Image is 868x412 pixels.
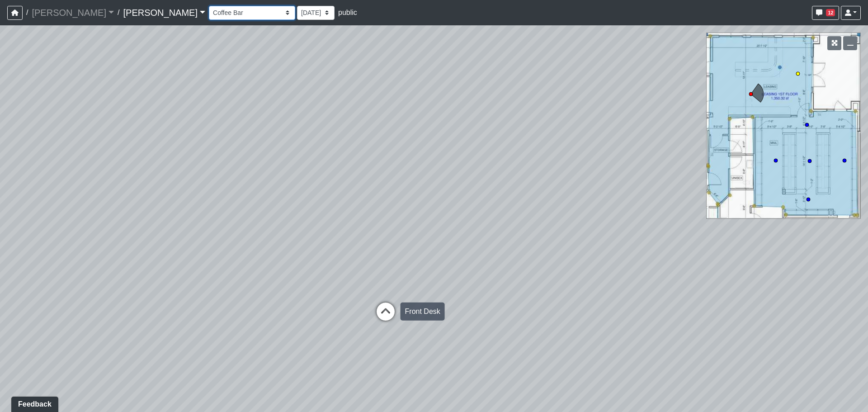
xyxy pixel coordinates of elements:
span: public [338,9,357,16]
iframe: Ybug feedback widget [7,394,60,412]
div: Front Desk [401,303,445,321]
span: / [114,4,123,22]
a: [PERSON_NAME] [123,4,205,22]
a: [PERSON_NAME] [32,4,114,22]
button: 12 [812,6,839,20]
span: / [23,4,32,22]
span: 12 [826,9,835,16]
